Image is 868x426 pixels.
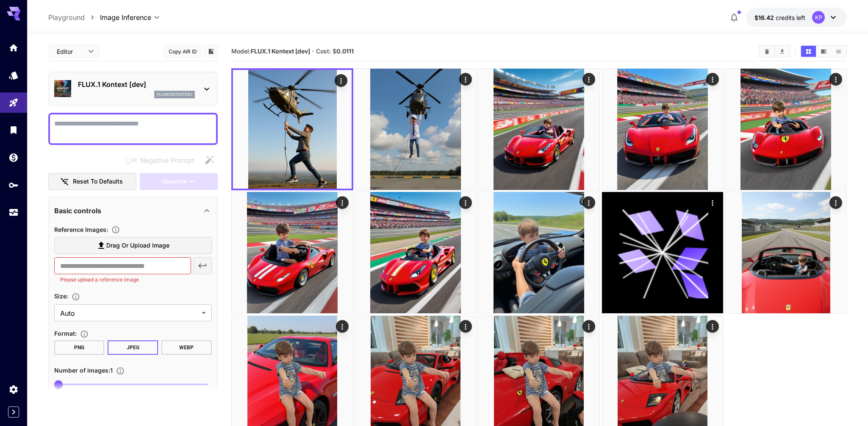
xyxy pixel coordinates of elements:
div: Show media in grid viewShow media in video viewShow media in list view [800,45,847,58]
div: Home [8,42,19,53]
span: credits left [776,14,805,21]
img: 2Q== [478,192,599,313]
div: Settings [8,384,19,395]
button: $16.42147KP [746,8,847,27]
button: Reset to defaults [48,173,136,190]
img: 9k= [232,192,353,313]
b: FLUX.1 Kontext [dev] [251,47,310,55]
div: Usage [8,207,19,218]
img: 9k= [478,69,599,190]
div: KP [812,11,825,24]
button: Download All [775,46,790,57]
div: Library [8,125,19,135]
div: Playground [8,97,19,108]
span: Format : [54,330,77,337]
div: Actions [336,320,349,333]
p: FLUX.1 Kontext [dev] [78,79,195,89]
div: Actions [706,320,719,333]
div: Models [8,70,19,81]
div: Actions [459,73,472,86]
button: Show media in list view [831,46,846,57]
div: Actions [336,196,349,209]
button: Upload a reference image to guide the result. This is needed for Image-to-Image or Inpainting. Su... [108,226,123,234]
button: Add to library [207,46,215,56]
div: Actions [706,73,719,86]
div: Actions [583,73,596,86]
button: Specify how many images to generate in a single request. Each image generation will be charged se... [113,367,128,375]
div: Clear AllDownload All [759,45,790,58]
p: fluxkontextdev [157,92,192,97]
img: 2Q== [725,69,846,190]
span: Negative Prompt [140,155,194,165]
div: $16.42147 [754,13,805,22]
div: API Keys [8,180,19,190]
div: Actions [459,320,472,333]
button: WEBP [161,340,212,355]
button: JPEG [108,340,158,355]
span: Number of images : 1 [54,367,113,374]
img: Z [355,69,476,190]
div: Actions [829,73,842,86]
span: Reference Images : [54,226,108,233]
img: Z [725,192,846,313]
span: Model: [231,47,310,55]
button: Adjust the dimensions of the generated image by specifying its width and height in pixels, or sel... [68,292,83,301]
div: Wallet [8,152,19,163]
button: Expand sidebar [8,407,19,418]
p: Basic controls [54,206,101,216]
button: Show media in video view [816,46,831,57]
div: Actions [583,196,596,209]
button: Choose the file format for the output image. [77,330,92,338]
span: Editor [57,47,83,56]
p: Please upload a reference image [60,276,185,284]
div: Actions [583,320,596,333]
span: Auto [60,308,198,318]
button: Copy AIR ID [164,45,202,58]
img: Z [602,69,723,190]
div: Actions [829,196,842,209]
span: Negative prompts are not compatible with the selected model. [123,155,201,165]
span: Image Inference [100,12,151,22]
button: PNG [54,340,105,355]
button: Show media in grid view [801,46,816,57]
span: Size : [54,292,68,300]
a: Playground [48,12,85,22]
p: · [312,46,314,56]
span: $16.42 [754,14,776,21]
span: Drag or upload image [106,240,169,251]
button: Clear All [760,46,774,57]
div: Actions [335,74,347,87]
label: Drag or upload image [54,237,212,254]
span: Cost: $ [316,47,354,55]
div: Please upload a reference image [140,173,218,190]
img: 9k= [355,192,476,313]
div: Actions [459,196,472,209]
b: 0.0111 [336,47,354,55]
div: FLUX.1 Kontext [dev]fluxkontextdev [54,76,212,102]
div: Basic controls [54,200,212,221]
img: 2Q== [233,70,352,189]
nav: breadcrumb [48,12,100,22]
div: Actions [706,196,719,209]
